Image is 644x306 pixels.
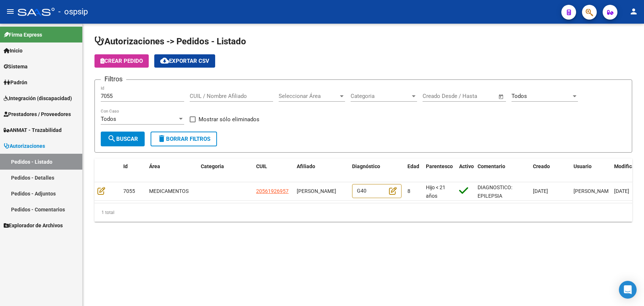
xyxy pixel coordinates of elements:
[4,47,23,55] span: Inicio
[123,163,128,169] span: Id
[253,159,294,183] datatable-header-cell: CUIL
[574,188,613,194] span: [PERSON_NAME]
[456,159,475,183] datatable-header-cell: Activo
[423,93,452,99] input: Fecha inicio
[423,159,456,183] datatable-header-cell: Parentesco
[160,58,209,64] span: Exportar CSV
[154,54,215,68] button: Exportar CSV
[149,163,160,169] span: Área
[530,159,571,183] datatable-header-cell: Creado
[352,163,380,169] span: Diagnóstico
[571,159,611,183] datatable-header-cell: Usuario
[199,115,259,124] span: Mostrar sólo eliminados
[94,36,246,47] span: Autorizaciones -> Pedidos - Listado
[404,159,423,183] datatable-header-cell: Edad
[201,163,224,169] span: Categoria
[58,4,88,20] span: - ospsip
[497,92,506,101] button: Open calendar
[151,132,217,146] button: Borrar Filtros
[4,78,27,86] span: Padrón
[459,93,495,99] input: Fecha fin
[407,188,410,194] span: 8
[157,136,210,142] span: Borrar Filtros
[619,281,637,299] div: Open Intercom Messenger
[256,188,289,194] span: 20561926957
[297,188,336,194] span: [PERSON_NAME]
[198,159,253,183] datatable-header-cell: Categoria
[101,132,145,146] button: Buscar
[94,203,632,222] div: 1 total
[629,7,638,16] mat-icon: person
[4,126,62,134] span: ANMAT - Trazabilidad
[407,163,419,169] span: Edad
[574,163,592,169] span: Usuario
[512,93,527,99] span: Todos
[352,184,402,198] div: G40
[294,159,349,183] datatable-header-cell: Afiliado
[614,163,641,169] span: Modificado
[157,134,166,143] mat-icon: delete
[279,93,338,99] span: Seleccionar Área
[478,163,505,169] span: Comentario
[4,31,42,39] span: Firma Express
[101,116,116,122] span: Todos
[160,56,169,65] mat-icon: cloud_download
[107,134,116,143] mat-icon: search
[297,163,315,169] span: Afiliado
[475,159,530,183] datatable-header-cell: Comentario
[101,74,126,84] h3: Filtros
[426,184,445,199] span: Hijo < 21 años
[100,58,143,64] span: Crear Pedido
[533,188,548,194] span: [DATE]
[533,163,550,169] span: Creado
[6,7,15,16] mat-icon: menu
[351,93,410,99] span: Categoria
[123,188,135,194] span: 7055
[4,94,72,102] span: Integración (discapacidad)
[149,188,189,194] span: MEDICAMENTOS
[349,159,404,183] datatable-header-cell: Diagnóstico
[4,110,71,118] span: Prestadores / Proveedores
[146,159,198,183] datatable-header-cell: Área
[107,136,138,142] span: Buscar
[256,163,267,169] span: CUIL
[478,184,526,283] span: DIAGNOSTICO: EPILEPSIA ESPASTICA Médico Tratante: [PERSON_NAME] Tel: [PHONE_NUMBER] Correo electr...
[120,159,146,183] datatable-header-cell: Id
[94,54,149,68] button: Crear Pedido
[459,163,474,169] span: Activo
[4,142,45,150] span: Autorizaciones
[4,221,63,229] span: Explorador de Archivos
[4,62,28,71] span: Sistema
[426,163,453,169] span: Parentesco
[614,188,629,194] span: [DATE]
